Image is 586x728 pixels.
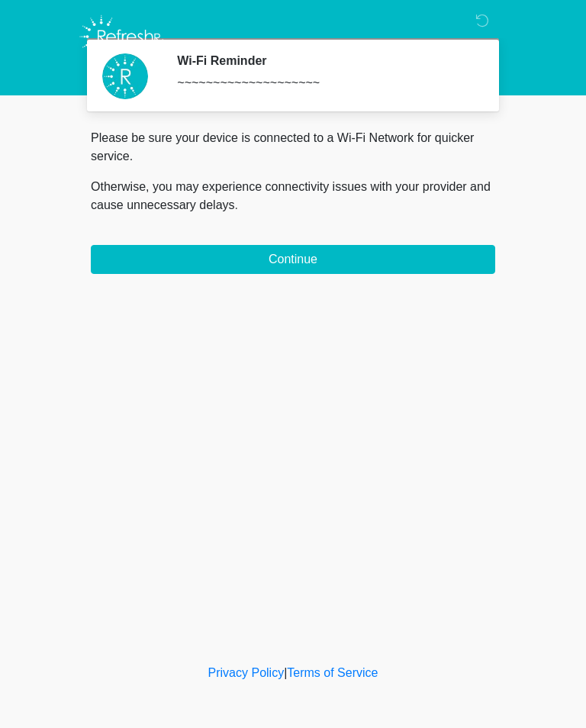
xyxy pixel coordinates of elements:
img: Agent Avatar [102,53,148,99]
a: Terms of Service [287,666,378,679]
a: | [284,666,287,679]
button: Continue [91,245,495,274]
p: Please be sure your device is connected to a Wi-Fi Network for quicker service. [91,129,495,166]
div: ~~~~~~~~~~~~~~~~~~~~ [177,74,472,92]
span: . [235,198,238,211]
a: Privacy Policy [208,666,285,679]
img: Refresh RX Logo [76,11,168,62]
p: Otherwise, you may experience connectivity issues with your provider and cause unnecessary delays [91,178,495,214]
